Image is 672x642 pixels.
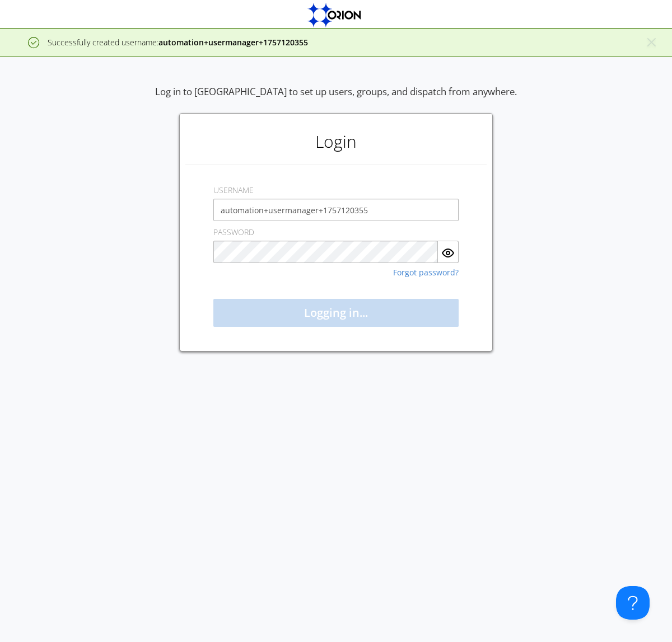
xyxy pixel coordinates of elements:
div: Log in to [GEOGRAPHIC_DATA] to set up users, groups, and dispatch from anywhere. [155,85,517,113]
label: PASSWORD [213,227,254,238]
button: Logging in... [213,299,459,327]
iframe: Toggle Customer Support [616,586,650,620]
img: eye.svg [441,246,455,260]
label: USERNAME [213,185,254,196]
h1: Login [185,119,487,164]
span: Successfully created username: [48,37,308,48]
strong: automation+usermanager+1757120355 [158,37,308,48]
a: Forgot password? [393,269,459,277]
input: Password [213,241,438,263]
button: Show Password [438,241,459,263]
